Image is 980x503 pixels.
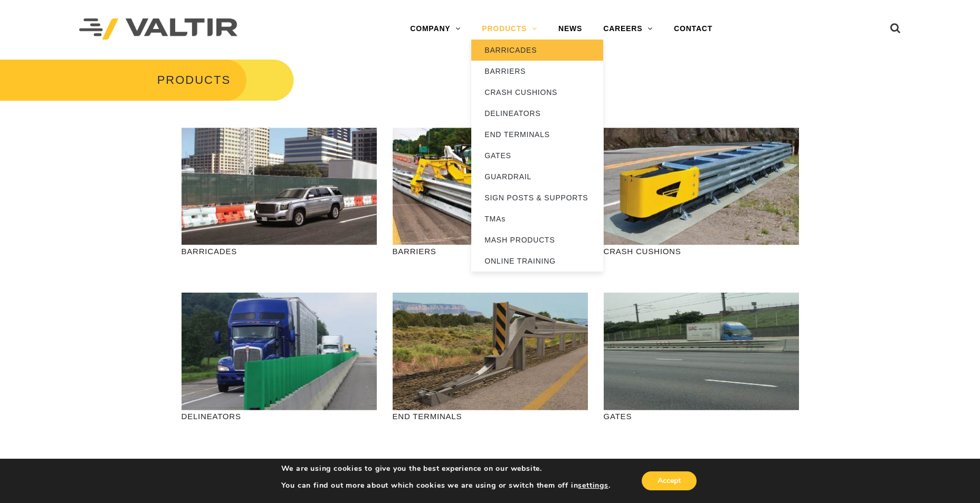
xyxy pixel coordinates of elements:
a: BARRIERS [471,61,603,82]
p: We are using cookies to give you the best experience on our website. [281,464,611,473]
a: MASH PRODUCTS [471,229,603,250]
a: NEWS [548,18,593,40]
button: Accept [642,471,697,490]
a: GUARDRAIL [471,166,603,187]
a: CONTACT [663,18,723,40]
p: BARRICADES [182,245,377,257]
p: END TERMINALS [393,410,588,422]
a: ONLINE TRAINING [471,250,603,272]
a: CRASH CUSHIONS [471,82,603,103]
img: Valtir [79,18,237,40]
a: BARRICADES [471,40,603,61]
a: PRODUCTS [471,18,548,40]
p: You can find out more about which cookies we are using or switch them off in . [281,481,611,490]
p: CRASH CUSHIONS [604,245,799,257]
p: DELINEATORS [182,410,377,422]
a: GATES [471,145,603,166]
button: settings [578,481,608,490]
a: TMAs [471,208,603,229]
a: CAREERS [593,18,663,40]
a: SIGN POSTS & SUPPORTS [471,187,603,208]
a: COMPANY [399,18,471,40]
a: DELINEATORS [471,103,603,124]
a: END TERMINALS [471,124,603,145]
p: BARRIERS [393,245,588,257]
p: GATES [604,410,799,422]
